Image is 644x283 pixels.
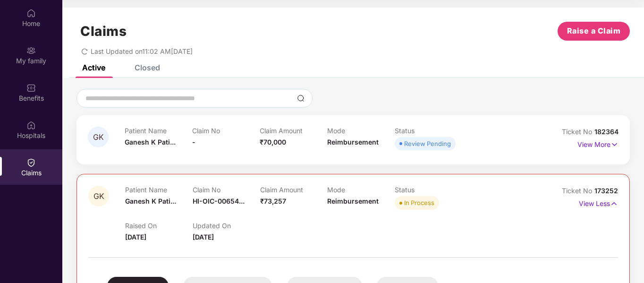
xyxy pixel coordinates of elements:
img: svg+xml;base64,PHN2ZyB4bWxucz0iaHR0cDovL3d3dy53My5vcmcvMjAwMC9zdmciIHdpZHRoPSIxNyIgaGVpZ2h0PSIxNy... [610,139,619,150]
img: svg+xml;base64,PHN2ZyB3aWR0aD0iMjAiIGhlaWdodD0iMjAiIHZpZXdCb3g9IjAgMCAyMCAyMCIgZmlsbD0ibm9uZSIgeG... [26,46,36,55]
span: Raise a Claim [567,25,621,37]
img: svg+xml;base64,PHN2ZyBpZD0iQmVuZWZpdHMiIHhtbG5zPSJodHRwOi8vd3d3LnczLm9yZy8yMDAwL3N2ZyIgd2lkdGg9Ij... [26,83,36,93]
span: Ticket No [562,187,594,195]
p: View Less [579,196,618,209]
p: Claim Amount [260,186,328,194]
div: Active [82,63,105,72]
span: Reimbursement [327,138,379,146]
span: 182364 [594,128,619,136]
span: ₹70,000 [260,138,286,146]
div: In Process [404,198,434,207]
p: Mode [327,127,395,135]
button: Raise a Claim [558,22,630,41]
span: Ticket No [562,128,594,136]
p: Patient Name [125,127,192,135]
span: redo [81,47,88,55]
span: Last Updated on 11:02 AM[DATE] [91,47,193,55]
p: Status [395,127,462,135]
p: Claim Amount [260,127,327,135]
img: svg+xml;base64,PHN2ZyBpZD0iSG9zcGl0YWxzIiB4bWxucz0iaHR0cDovL3d3dy53My5vcmcvMjAwMC9zdmciIHdpZHRoPS... [26,120,36,130]
span: [DATE] [125,233,146,241]
span: Ganesh K Pati... [125,138,176,146]
p: Claim No [193,186,260,194]
p: Raised On [125,222,193,230]
img: svg+xml;base64,PHN2ZyBpZD0iSG9tZSIgeG1sbnM9Imh0dHA6Ly93d3cudzMub3JnLzIwMDAvc3ZnIiB3aWR0aD0iMjAiIG... [26,9,36,18]
span: GK [93,133,104,141]
span: Ganesh K Pati... [125,197,176,205]
div: Review Pending [404,139,451,148]
p: View More [577,137,619,150]
img: svg+xml;base64,PHN2ZyBpZD0iU2VhcmNoLTMyeDMyIiB4bWxucz0iaHR0cDovL3d3dy53My5vcmcvMjAwMC9zdmciIHdpZH... [297,94,305,102]
img: svg+xml;base64,PHN2ZyBpZD0iQ2xhaW0iIHhtbG5zPSJodHRwOi8vd3d3LnczLm9yZy8yMDAwL3N2ZyIgd2lkdGg9IjIwIi... [26,158,36,167]
p: Claim No [192,127,260,135]
span: GK [93,192,104,200]
span: [DATE] [193,233,214,241]
h1: Claims [80,23,127,39]
p: Status [395,186,462,194]
span: - [192,138,195,146]
span: Reimbursement [327,197,379,205]
p: Mode [327,186,395,194]
span: ₹73,257 [260,197,286,205]
img: svg+xml;base64,PHN2ZyB4bWxucz0iaHR0cDovL3d3dy53My5vcmcvMjAwMC9zdmciIHdpZHRoPSIxNyIgaGVpZ2h0PSIxNy... [610,198,618,209]
p: Patient Name [125,186,193,194]
span: HI-OIC-00654... [193,197,245,205]
span: 173252 [594,187,618,195]
div: Closed [135,63,160,72]
p: Updated On [193,222,260,230]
